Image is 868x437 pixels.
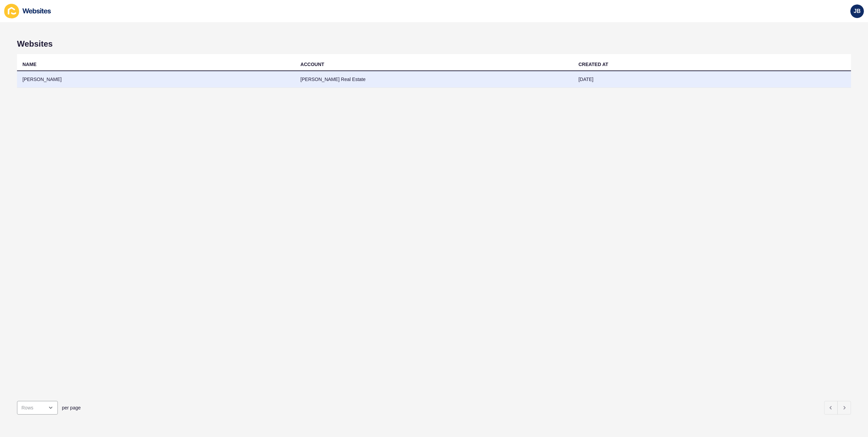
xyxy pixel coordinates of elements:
[22,61,36,68] div: NAME
[17,39,851,49] h1: Websites
[573,71,851,88] td: [DATE]
[579,61,608,68] div: CREATED AT
[17,401,58,415] div: open menu
[300,61,324,68] div: ACCOUNT
[17,71,295,88] td: [PERSON_NAME]
[62,404,81,411] span: per page
[854,8,861,15] span: JB
[295,71,573,88] td: [PERSON_NAME] Real Estate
